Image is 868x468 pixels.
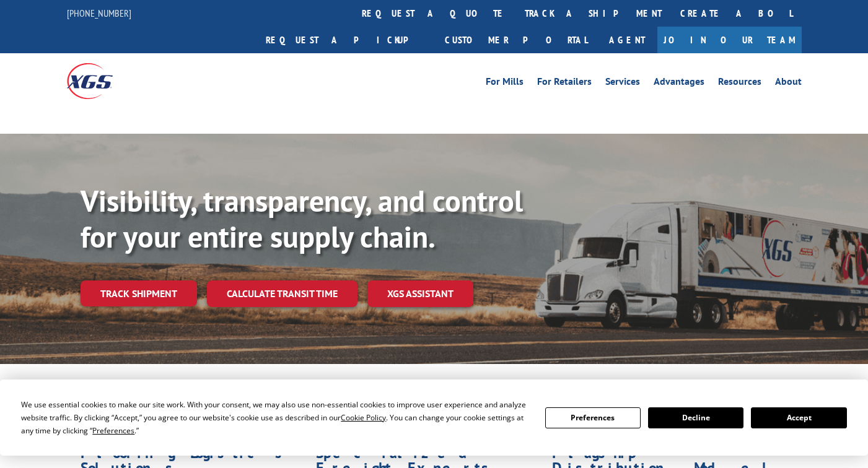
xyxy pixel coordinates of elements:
div: We use essential cookies to make our site work. With your consent, we may also use non-essential ... [21,398,530,437]
a: Join Our Team [657,27,802,53]
a: For Mills [486,77,524,90]
a: Agent [597,27,657,53]
a: [PHONE_NUMBER] [67,7,131,19]
button: Preferences [545,407,641,428]
a: For Retailers [537,77,592,90]
a: Track shipment [81,280,197,306]
a: Services [605,77,640,90]
button: Decline [648,407,743,428]
a: About [775,77,802,90]
button: Accept [751,407,846,428]
a: Request a pickup [256,27,436,53]
b: Visibility, transparency, and control for your entire supply chain. [81,181,523,256]
span: Preferences [92,425,134,436]
span: Cookie Policy [341,412,386,423]
a: XGS ASSISTANT [367,280,473,307]
a: Customer Portal [436,27,597,53]
a: Advantages [654,77,704,90]
a: Resources [718,77,761,90]
a: Calculate transit time [207,280,357,307]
